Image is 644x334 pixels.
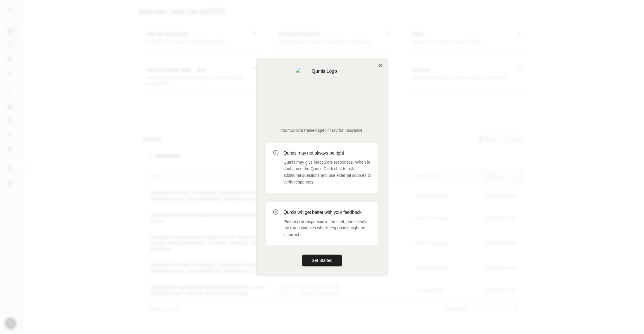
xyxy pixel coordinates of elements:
[283,159,371,186] p: Qumis may give inaccurate responses. When in doubt, use the Qumis Clerk chat to ask additional qu...
[296,68,348,120] img: Qumis Logo
[302,255,342,266] button: Get Started
[283,209,371,216] h3: Qumis will get better with your feedback
[283,218,371,238] p: Please rate responses in the chat, particularly the rare instances where responses might be incor...
[283,150,371,157] h3: Qumis may not always be right
[266,127,378,133] p: Your co-pilot trained specifically for insurance.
